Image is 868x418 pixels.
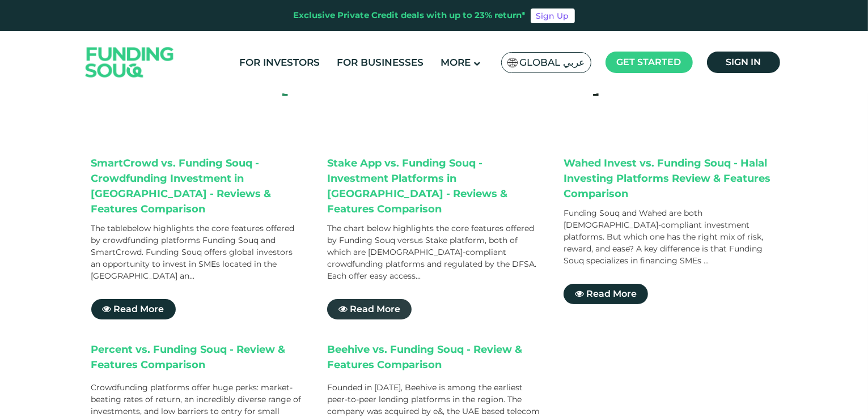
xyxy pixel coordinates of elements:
[74,34,185,91] img: Logo
[91,223,305,282] div: The tablebelow highlights the core features offered by crowdfunding platforms Funding Souq and Sm...
[507,58,518,67] img: SA Flag
[327,223,541,282] div: The chart below highlights the core features offered by Funding Souq versus Stake platform, both ...
[564,156,777,202] div: Wahed Invest vs. Funding Souq - Halal Investing Platforms Review & Features Comparison
[327,299,412,319] a: Read More
[236,53,323,72] a: For Investors
[707,52,780,73] a: Sign in
[441,57,471,68] span: More
[294,9,526,22] div: Exclusive Private Credit deals with up to 23% return*
[586,288,637,299] span: Read More
[617,57,681,67] span: Get started
[114,304,164,314] span: Read More
[91,156,305,217] div: SmartCrowd vs. Funding Souq - Crowdfunding Investment in [GEOGRAPHIC_DATA] - Reviews & Features C...
[327,342,541,376] div: Beehive vs. Funding Souq - Review & Features Comparison
[531,8,575,23] a: Sign Up
[327,156,541,217] div: Stake App vs. Funding Souq - Investment Platforms in [GEOGRAPHIC_DATA] - Reviews & Features Compa...
[564,207,777,267] div: Funding Souq and Wahed are both [DEMOGRAPHIC_DATA]-compliant investment platforms. But which one ...
[91,342,305,376] div: Percent vs. Funding Souq - Review & Features Comparison
[91,299,176,319] a: Read More
[350,304,400,314] span: Read More
[520,56,585,69] span: Global عربي
[564,284,648,304] a: Read More
[726,57,761,67] span: Sign in
[334,53,426,72] a: For Businesses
